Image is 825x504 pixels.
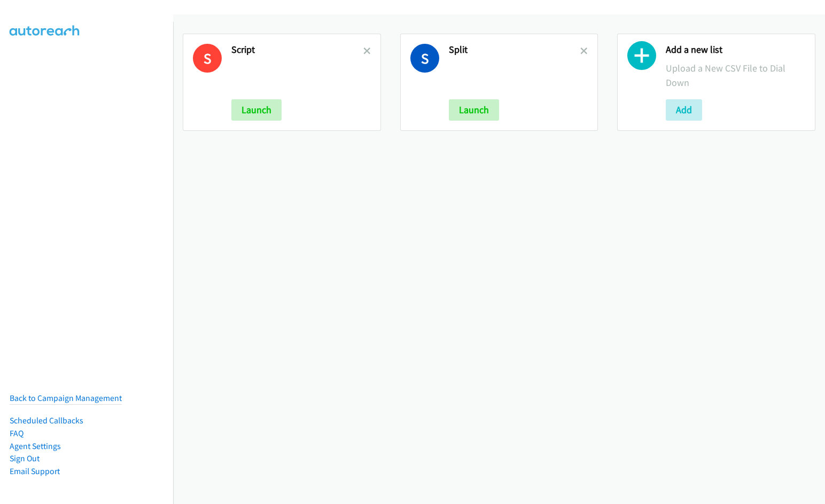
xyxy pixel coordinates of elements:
[10,466,60,476] a: Email Support
[193,44,222,73] h1: S
[10,415,83,426] a: Scheduled Callbacks
[666,99,702,121] button: Add
[666,61,805,90] p: Upload a New CSV File to Dial Down
[10,453,40,463] a: Sign Out
[666,44,805,56] h2: Add a new list
[449,44,581,56] h2: Split
[231,99,282,121] button: Launch
[231,44,363,56] h2: Script
[410,44,439,73] h1: S
[10,393,122,403] a: Back to Campaign Management
[449,99,499,121] button: Launch
[10,441,61,451] a: Agent Settings
[10,428,24,438] a: FAQ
